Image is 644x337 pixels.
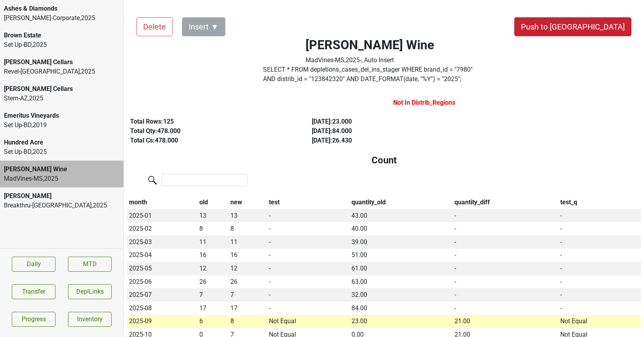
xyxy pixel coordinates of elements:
[197,209,228,222] td: 13
[267,196,350,209] th: test: activate to sort column ascending
[228,235,267,249] td: 11
[12,312,55,327] a: Progress
[127,302,197,315] td: 2025-08
[350,196,453,209] th: quantity_old: activate to sort column ascending
[350,222,453,235] td: 40.00
[197,262,228,275] td: 12
[453,235,558,249] td: -
[267,315,350,328] td: Not Equal
[453,222,558,235] td: -
[267,235,350,249] td: -
[558,302,641,315] td: -
[127,222,197,235] td: 2025-02
[4,4,120,13] div: Ashes & Diamonds
[4,120,120,130] div: Set Up-BD , 2019
[558,249,641,262] td: -
[4,138,120,147] div: Hundred Acre
[453,275,558,289] td: -
[136,17,173,36] button: Delete
[197,222,228,235] td: 8
[267,288,350,302] td: -
[453,262,558,275] td: -
[127,262,197,275] td: 2025-05
[558,262,641,275] td: -
[228,196,267,209] th: new: activate to sort column ascending
[228,275,267,289] td: 26
[127,249,197,262] td: 2025-04
[182,17,225,36] button: Insert ▼
[12,257,55,272] a: Daily
[350,235,453,249] td: 39.00
[197,275,228,289] td: 26
[558,275,641,289] td: -
[68,284,112,299] button: DeplLinks
[558,196,641,209] th: test_q: activate to sort column ascending
[453,302,558,315] td: -
[127,209,197,222] td: 2025-01
[4,174,120,183] div: MadVines-MS , 2025
[130,117,294,126] div: Total Rows: 125
[4,31,120,40] div: Brown Estate
[197,315,228,328] td: 6
[4,57,120,67] div: [PERSON_NAME] Cellars
[453,209,558,222] td: -
[228,209,267,222] td: 13
[267,275,350,289] td: -
[197,302,228,315] td: 17
[267,262,350,275] td: -
[453,288,558,302] td: -
[558,315,641,328] td: Not Equal
[263,65,477,84] label: Click to copy query
[267,302,350,315] td: -
[453,249,558,262] td: -
[197,249,228,262] td: 16
[350,315,453,328] td: 23.00
[393,98,455,107] label: Not In Distrib_Regions
[4,111,120,120] div: Emeritus Vineyards
[133,155,635,166] h4: Count
[453,315,558,328] td: 21.00
[514,17,631,36] button: Push to [GEOGRAPHIC_DATA]
[228,288,267,302] td: 7
[350,302,453,315] td: 84.00
[305,56,434,65] div: MadVines-MS , 2025 - , Auto Insert
[68,312,112,327] a: Inventory
[228,262,267,275] td: 12
[267,209,350,222] td: -
[130,136,294,145] div: Total Cs: 478.000
[127,196,197,209] th: month: activate to sort column descending
[127,275,197,289] td: 2025-06
[305,37,434,52] h2: [PERSON_NAME] Wine
[12,284,55,299] button: Transfer
[312,126,475,136] div: [DATE] : 84.000
[228,222,267,235] td: 8
[127,288,197,302] td: 2025-07
[228,302,267,315] td: 17
[267,222,350,235] td: -
[312,136,475,145] div: [DATE] : 26.430
[453,196,558,209] th: quantity_diff: activate to sort column ascending
[350,262,453,275] td: 61.00
[4,40,120,50] div: Set Up-BD , 2025
[350,209,453,222] td: 43.00
[127,315,197,328] td: 2025-09
[350,288,453,302] td: 32.00
[4,13,120,23] div: [PERSON_NAME]-Corporate , 2025
[197,288,228,302] td: 7
[228,315,267,328] td: 8
[312,117,475,126] div: [DATE] : 23.000
[4,191,120,201] div: [PERSON_NAME]
[558,235,641,249] td: -
[4,147,120,157] div: Set Up-BD , 2025
[350,249,453,262] td: 51.00
[197,235,228,249] td: 11
[127,235,197,249] td: 2025-03
[4,165,120,174] div: [PERSON_NAME] Wine
[558,288,641,302] td: -
[228,249,267,262] td: 16
[4,67,120,76] div: Revel-[GEOGRAPHIC_DATA] , 2025
[350,275,453,289] td: 63.00
[4,94,120,103] div: Stem-AZ , 2025
[267,249,350,262] td: -
[4,84,120,94] div: [PERSON_NAME] Cellars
